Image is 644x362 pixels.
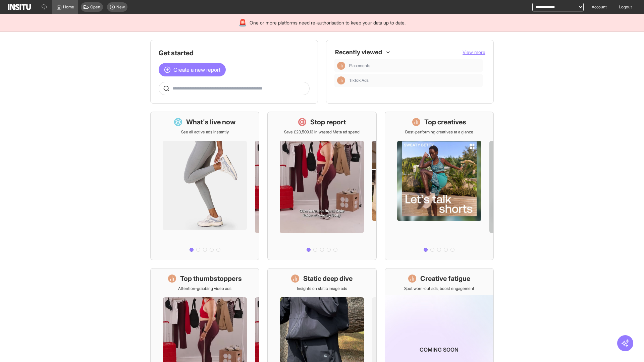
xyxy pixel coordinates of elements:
h1: Top creatives [424,117,466,127]
h1: Static deep dive [303,274,353,283]
button: Create a new report [159,63,226,76]
span: One or more platforms need re-authorisation to keep your data up to date. [250,19,406,26]
div: 🚨 [238,18,247,27]
a: What's live nowSee all active ads instantly [150,112,259,260]
div: Insights [337,62,345,70]
span: TikTok Ads [349,78,369,83]
h1: Get started [159,48,310,58]
h1: Stop report [310,117,346,127]
span: TikTok Ads [349,78,480,83]
p: See all active ads instantly [181,129,229,135]
span: View more [463,49,485,55]
h1: Top thumbstoppers [180,274,242,283]
span: Placements [349,63,480,68]
span: Open [90,4,100,10]
h1: What's live now [186,117,236,127]
p: Insights on static image ads [297,286,347,291]
p: Save £23,509.13 in wasted Meta ad spend [284,129,360,135]
div: Insights [337,76,345,84]
span: Home [63,4,74,10]
img: Logo [8,4,31,10]
span: New [116,4,125,10]
span: Placements [349,63,370,68]
p: Attention-grabbing video ads [178,286,231,291]
a: Top creativesBest-performing creatives at a glance [385,112,494,260]
p: Best-performing creatives at a glance [405,129,473,135]
button: View more [463,49,485,56]
span: Create a new report [173,66,220,74]
a: Stop reportSave £23,509.13 in wasted Meta ad spend [267,112,376,260]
